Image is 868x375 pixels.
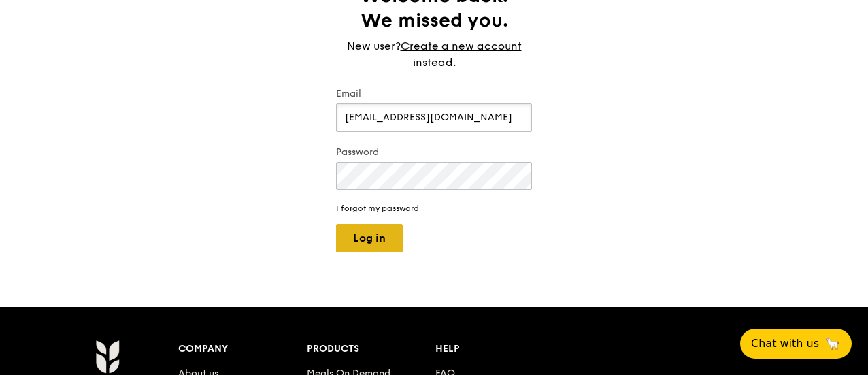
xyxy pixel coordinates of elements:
[413,56,456,69] span: instead.
[435,340,564,359] div: Help
[401,38,522,54] a: Create a new account
[178,340,307,359] div: Company
[336,146,532,159] label: Password
[824,336,841,352] span: 🦙
[95,340,119,374] img: Grain
[336,224,403,252] button: Log in
[336,87,532,101] label: Email
[751,336,819,352] span: Chat with us
[336,203,532,213] a: I forgot my password
[740,329,852,359] button: Chat with us🦙
[347,39,401,52] span: New user?
[307,340,435,359] div: Products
